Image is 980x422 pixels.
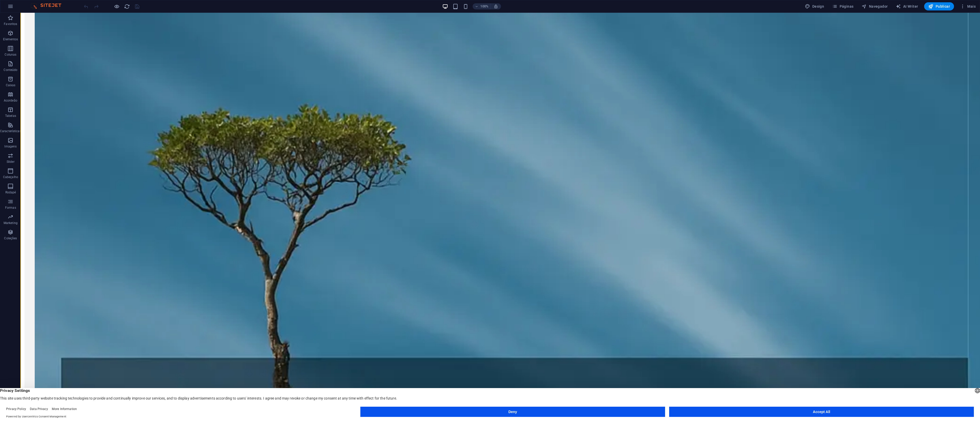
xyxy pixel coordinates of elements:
p: Colunas [5,53,16,57]
h6: 100% [480,3,488,9]
img: Editor Logo [29,3,68,9]
p: Imagens [4,144,17,148]
p: Elementos [3,37,18,41]
span: AI Writer [896,4,918,9]
p: Cabeçalho [3,175,18,179]
p: Conteúdo [4,68,17,72]
p: Rodapé [5,190,16,194]
button: Design [803,2,826,10]
button: 100% [473,3,491,9]
p: Caixas [6,83,16,87]
i: Recarregar página [124,4,130,9]
button: AI Writer [894,2,920,10]
button: Clique aqui para sair do modo de visualização e continuar editando [114,3,120,9]
span: Mais [960,4,976,9]
button: Páginas [830,2,855,10]
button: Publicar [924,2,954,10]
p: Favoritos [4,22,17,26]
span: Design [805,4,824,9]
i: Ao redimensionar, ajusta automaticamente o nível de zoom para caber no dispositivo escolhido. [494,4,498,9]
p: Formas [5,206,16,210]
button: Navegador [860,2,890,10]
span: Publicar [928,4,950,9]
p: Tabelas [5,114,16,118]
span: Páginas [832,4,853,9]
p: Slider [7,160,15,164]
p: Marketing [4,221,18,225]
div: Design (Ctrl+Alt+Y) [803,2,826,10]
button: reload [124,3,130,9]
span: Navegador [862,4,888,9]
p: Acordeão [4,98,17,103]
button: Mais [958,2,978,10]
p: Coleções [4,236,17,240]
